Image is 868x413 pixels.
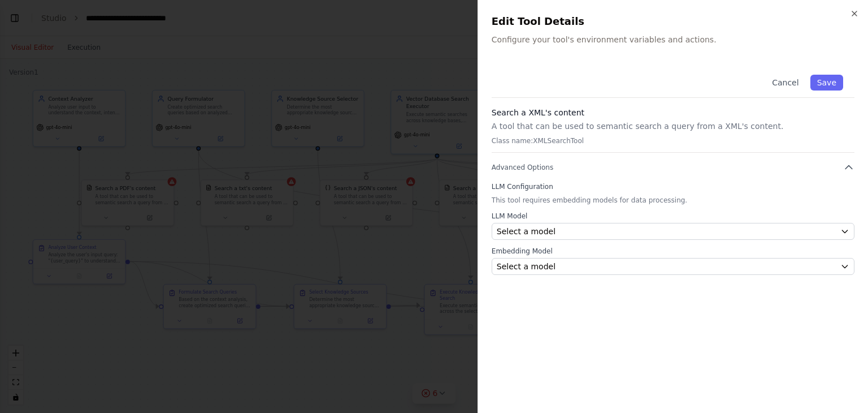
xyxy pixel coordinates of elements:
[810,75,843,91] button: Save
[492,14,854,29] h2: Edit Tool Details
[492,223,854,240] button: Select a model
[492,258,854,275] button: Select a model
[497,226,555,237] span: Select a model
[497,261,555,272] span: Select a model
[492,34,854,45] p: Configure your tool's environment variables and actions.
[492,107,854,118] h3: Search a XML's content
[492,182,854,191] label: LLM Configuration
[765,75,805,91] button: Cancel
[492,247,854,256] label: Embedding Model
[492,163,553,172] span: Advanced Options
[492,196,854,205] p: This tool requires embedding models for data processing.
[492,162,854,173] button: Advanced Options
[492,121,854,132] p: A tool that can be used to semantic search a query from a XML's content.
[492,136,854,145] p: Class name: XMLSearchTool
[492,212,854,221] label: LLM Model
